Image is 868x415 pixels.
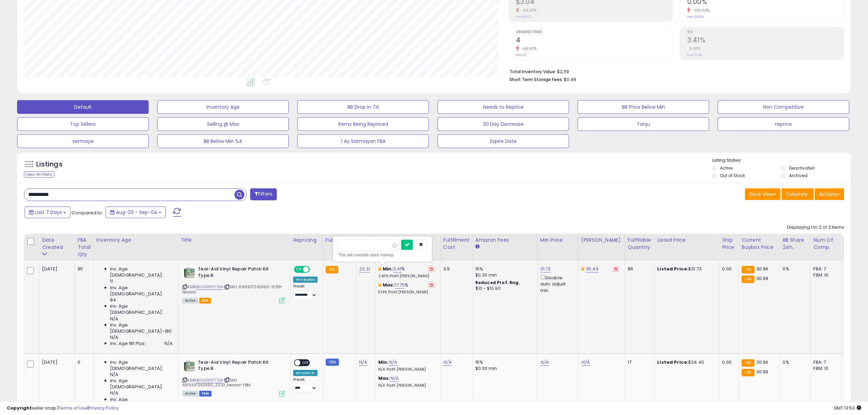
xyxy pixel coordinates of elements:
[7,405,119,412] div: seller snap | |
[378,274,435,279] p: 2.40% Profit [PERSON_NAME]
[516,36,673,45] h2: 4
[182,359,285,396] div: ASIN:
[756,275,769,282] span: 30.99
[157,134,289,148] button: BB Below Min %4
[742,266,754,273] small: FBA
[742,276,754,283] small: FBA
[106,206,166,218] button: Aug-29 - Sep-04
[164,340,173,347] span: N/A
[182,359,196,373] img: 51x0YZa+PDL._SL40_.jpg
[475,359,532,365] div: 15%
[110,334,118,340] span: N/A
[110,303,173,316] span: Inv. Age [DEMOGRAPHIC_DATA]:
[196,284,223,290] a: B000RNY72M
[813,359,836,365] div: FBA: 7
[782,188,814,200] button: Columns
[756,369,769,375] span: 30.99
[519,8,537,13] small: -66.67%
[718,100,849,114] button: Non Competitive
[293,377,317,393] div: Preset:
[813,237,838,251] div: Num of Comp.
[110,372,118,378] span: N/A
[437,100,569,114] button: Needs to Reprice
[359,266,370,272] a: 22.31
[687,30,844,34] span: ROI
[581,237,622,244] div: [PERSON_NAME]
[71,210,103,216] span: Compared to:
[182,266,196,280] img: 51x0YZa+PDL._SL40_.jpg
[89,405,119,411] a: Privacy Policy
[475,272,532,278] div: $0.30 min
[443,359,451,366] a: N/A
[516,30,673,34] span: Ordered Items
[293,370,317,376] div: Amazon AI
[378,367,435,372] p: N/A Profit [PERSON_NAME]
[540,266,551,272] a: 31.73
[687,53,703,57] small: Prev: 3.41%
[199,298,211,304] span: FBA
[786,191,808,198] span: Columns
[182,391,198,397] span: All listings currently available for purchase on Amazon
[110,297,116,303] span: 84
[359,359,367,366] a: N/A
[378,383,435,388] p: N/A Profit [PERSON_NAME]
[742,369,754,376] small: FBA
[182,284,283,294] span: | SKU: 699337242650-21.99-tearaid
[833,405,861,411] span: 2025-09-12 13:53 GMT
[687,46,701,51] small: 0.00%
[182,298,198,304] span: All listings currently available for purchase on Amazon
[78,266,88,272] div: 95
[540,237,575,244] div: Min Price
[383,266,393,272] b: Min:
[198,266,281,280] b: Tear-Aid Vinyl Repair Patch Kit Type B
[687,36,844,45] h2: 3.41%
[24,171,54,178] div: Clear All Filters
[383,282,395,288] b: Max:
[813,266,836,272] div: FBA: 7
[297,117,429,131] button: Items Being Repriced
[628,359,649,365] div: 17
[96,237,175,244] div: Inventory Age
[510,67,839,75] li: $2,119
[326,237,353,244] div: Fulfillment
[578,117,709,131] button: Tanju
[17,100,149,114] button: Default
[378,375,390,381] b: Max:
[378,290,435,295] p: 11.16% Profit [PERSON_NAME]
[720,165,733,171] label: Active
[25,206,70,218] button: Last 7 Days
[720,173,745,178] label: Out of Stock
[198,359,281,374] b: Tear-Aid Vinyl Repair Patch Kit Type B
[540,359,548,366] a: N/A
[110,390,118,396] span: N/A
[756,266,769,272] span: 30.96
[712,157,851,164] p: Listing States:
[690,8,710,13] small: -100.00%
[475,244,479,250] small: Amazon Fees.
[293,237,320,244] div: Repricing
[390,375,398,382] a: N/A
[722,359,733,365] div: 0.00
[157,117,289,131] button: Selling @ Max
[783,359,805,365] div: 0%
[783,237,808,251] div: BB Share 24h.
[110,397,173,409] span: Inv. Age [DEMOGRAPHIC_DATA]:
[110,378,173,390] span: Inv. Age [DEMOGRAPHIC_DATA]:
[815,188,844,200] button: Actions
[42,266,69,272] div: [DATE]
[657,359,688,365] b: Listed Price:
[393,266,402,272] a: 3.41
[250,188,277,200] button: Filters
[297,134,429,148] button: 1 Ay Satmayan FBA
[375,234,440,261] th: The percentage added to the cost of goods (COGS) that forms the calculator for Min & Max prices.
[687,15,704,19] small: Prev: 5.50%
[42,359,69,365] div: [DATE]
[787,224,844,231] div: Displaying 1 to 2 of 2 items
[182,266,285,303] div: ASIN:
[378,282,435,295] div: %
[510,69,556,75] b: Total Inventory Value:
[78,237,91,258] div: FBA Total Qty
[293,284,317,299] div: Preset:
[813,365,836,372] div: FBM: 10
[199,391,212,397] span: FBM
